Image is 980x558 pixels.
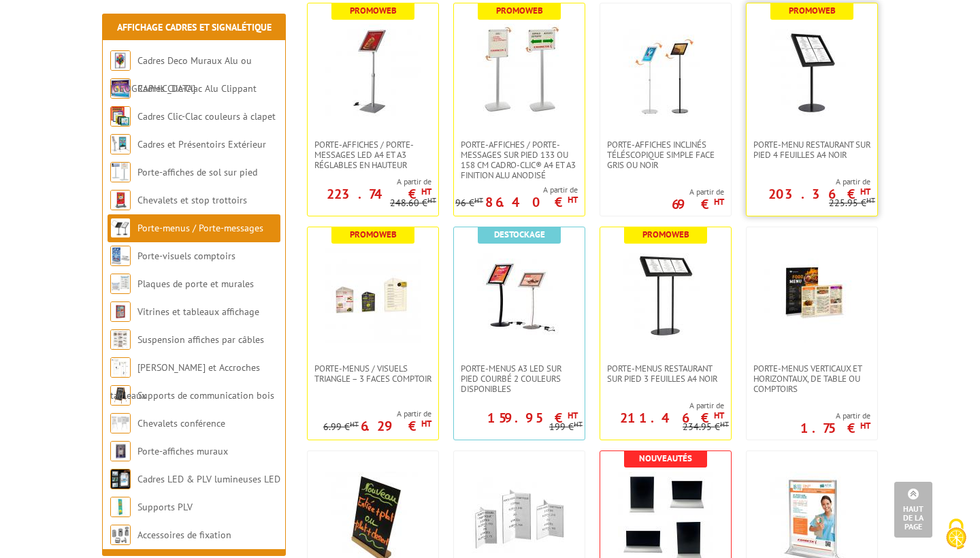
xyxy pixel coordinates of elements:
a: Affichage Cadres et Signalétique [117,21,272,33]
a: Accessoires de fixation [137,529,231,541]
sup: HT [568,410,578,421]
img: Chevalets et stop trottoirs [110,190,131,210]
a: Cadres Clic-Clac couleurs à clapet [137,110,276,122]
span: Porte-affiches / Porte-messages LED A4 et A3 réglables en hauteur [314,139,431,170]
sup: HT [720,419,729,429]
span: Porte-affiches / Porte-messages sur pied 133 ou 158 cm Cadro-Clic® A4 et A3 finition alu anodisé [461,139,578,180]
img: Porte-affiches inclinés téléscopique simple face gris ou noir [618,24,713,119]
b: Promoweb [789,5,836,16]
a: Porte-Menus Restaurant sur Pied 3 feuilles A4 Noir [600,363,731,384]
img: Cadres et Présentoirs Extérieur [110,134,131,154]
img: Porte-Menus A3 LED sur pied courbé 2 couleurs disponibles [472,248,567,343]
img: Supports PLV [110,497,131,517]
img: Porte-Menus verticaux et horizontaux, de table ou comptoirs [764,248,860,343]
img: Cadres Clic-Clac couleurs à clapet [110,106,131,127]
span: A partir de [308,176,431,187]
span: A partir de [323,408,431,419]
p: 6.29 € [361,422,431,430]
a: Porte-affiches / Porte-messages sur pied 133 ou 158 cm Cadro-Clic® A4 et A3 finition alu anodisé [454,139,585,180]
sup: HT [568,194,578,206]
b: Promoweb [496,5,543,16]
p: 234.95 € [683,422,729,432]
sup: HT [860,186,870,197]
a: Porte-menus / Porte-messages [137,222,263,234]
img: Porte-visuels comptoirs [110,246,131,266]
p: 248.60 € [390,198,436,208]
a: Supports de communication bois [137,389,274,401]
a: Chevalets conférence [137,417,225,429]
sup: HT [866,195,875,205]
sup: HT [421,186,431,197]
a: Cadres Deco Muraux Alu ou [GEOGRAPHIC_DATA] [110,54,252,95]
span: A partir de [747,176,870,187]
a: Supports PLV [137,501,193,513]
img: Cookies (fenêtre modale) [939,517,973,551]
span: Porte-Menus verticaux et horizontaux, de table ou comptoirs [753,363,870,394]
img: Porte-affiches muraux [110,441,131,461]
sup: HT [860,420,870,431]
img: Porte-affiches de sol sur pied [110,162,131,182]
img: Accessoires de fixation [110,525,131,545]
a: Suspension affiches par câbles [137,333,264,346]
a: Haut de la page [894,482,932,538]
a: Chevalets et stop trottoirs [137,194,247,206]
span: A partir de [672,186,724,197]
span: Porte-affiches inclinés téléscopique simple face gris ou noir [607,139,724,170]
span: Porte-Menu Restaurant sur Pied 4 feuilles A4 Noir [753,139,870,160]
a: Vitrines et tableaux affichage [137,306,259,318]
sup: HT [350,419,359,429]
sup: HT [474,195,483,205]
button: Cookies (fenêtre modale) [932,512,980,558]
sup: HT [421,418,431,429]
b: Promoweb [350,5,397,16]
a: Porte-affiches / Porte-messages LED A4 et A3 réglables en hauteur [308,139,438,170]
p: 203.36 € [768,190,870,198]
img: Cadres Deco Muraux Alu ou Bois [110,50,131,71]
span: Porte-menus / visuels triangle – 3 faces comptoir [314,363,431,384]
img: Porte-affiches / Porte-messages sur pied 133 ou 158 cm Cadro-Clic® A4 et A3 finition alu anodisé [472,24,567,119]
a: Cadres Clic-Clac Alu Clippant [137,82,257,95]
b: Nouveautés [639,453,692,464]
img: Porte-menus / visuels triangle – 3 faces comptoir [325,248,421,343]
img: Porte-menus / Porte-messages [110,218,131,238]
a: Porte-menus / visuels triangle – 3 faces comptoir [308,363,438,384]
a: Cadres et Présentoirs Extérieur [137,138,266,150]
span: A partir de [800,410,870,421]
span: A partir de [455,184,578,195]
a: Porte-affiches de sol sur pied [137,166,257,178]
a: Porte-Menus verticaux et horizontaux, de table ou comptoirs [747,363,877,394]
a: Porte-Menus A3 LED sur pied courbé 2 couleurs disponibles [454,363,585,394]
sup: HT [574,419,583,429]
img: Porte-Menu Restaurant sur Pied 4 feuilles A4 Noir [764,24,860,119]
img: Porte-affiches / Porte-messages LED A4 et A3 réglables en hauteur [325,24,421,119]
sup: HT [714,196,724,208]
p: 69 € [672,200,724,208]
span: Porte-Menus A3 LED sur pied courbé 2 couleurs disponibles [461,363,578,394]
img: Vitrines et tableaux affichage [110,301,131,322]
b: Promoweb [642,229,689,240]
b: Promoweb [350,229,397,240]
img: Cimaises et Accroches tableaux [110,357,131,378]
p: 96 € [455,198,483,208]
sup: HT [714,410,724,421]
img: Plaques de porte et murales [110,274,131,294]
a: Cadres LED & PLV lumineuses LED [137,473,280,485]
p: 1.75 € [800,424,870,432]
p: 225.95 € [829,198,875,208]
p: 86.40 € [485,198,578,206]
a: Porte-Menu Restaurant sur Pied 4 feuilles A4 Noir [747,139,877,160]
span: A partir de [600,400,724,411]
a: Plaques de porte et murales [137,278,254,290]
img: Chevalets conférence [110,413,131,433]
img: Suspension affiches par câbles [110,329,131,350]
p: 211.46 € [620,414,724,422]
b: Destockage [494,229,545,240]
img: Cadres LED & PLV lumineuses LED [110,469,131,489]
a: Porte-affiches inclinés téléscopique simple face gris ou noir [600,139,731,170]
sup: HT [427,195,436,205]
a: Porte-affiches muraux [137,445,228,457]
img: Porte-Menus Restaurant sur Pied 3 feuilles A4 Noir [618,248,713,343]
span: Porte-Menus Restaurant sur Pied 3 feuilles A4 Noir [607,363,724,384]
a: [PERSON_NAME] et Accroches tableaux [110,361,260,401]
p: 223.74 € [327,190,431,198]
